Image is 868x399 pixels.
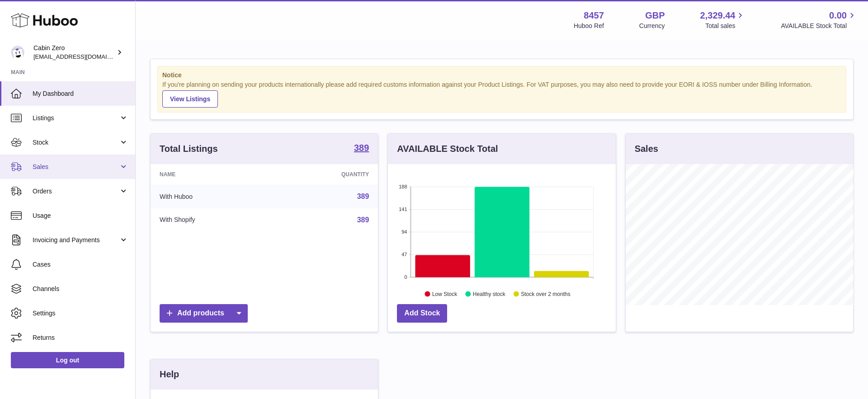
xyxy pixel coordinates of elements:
[397,143,498,155] h3: AVAILABLE Stock Total
[405,274,407,280] text: 0
[584,9,604,22] strong: 8457
[160,304,248,323] a: Add products
[11,46,24,59] img: huboo@cabinzero.com
[11,352,124,368] a: Log out
[33,163,119,171] span: Sales
[473,291,506,297] text: Healthy stock
[33,309,128,318] span: Settings
[399,184,407,189] text: 188
[432,291,458,297] text: Low Stock
[521,291,571,297] text: Stock over 2 months
[33,236,119,244] span: Invoicing and Payments
[33,44,115,61] div: Cabin Zero
[162,80,841,108] div: If you're planning on sending your products internationally please add required customs informati...
[160,143,218,155] h3: Total Listings
[33,260,128,269] span: Cases
[354,143,369,154] a: 389
[399,207,407,212] text: 141
[635,143,658,155] h3: Sales
[781,22,857,30] span: AVAILABLE Stock Total
[574,22,604,30] div: Huboo Ref
[33,114,119,122] span: Listings
[829,9,847,22] span: 0.00
[151,185,273,208] td: With Huboo
[357,216,369,224] a: 389
[402,229,407,235] text: 94
[33,53,133,60] span: [EMAIL_ADDRESS][DOMAIN_NAME]
[402,252,407,257] text: 47
[781,9,857,30] a: 0.00 AVAILABLE Stock Total
[639,22,665,30] div: Currency
[162,71,841,80] strong: Notice
[700,9,746,30] a: 2,329.44 Total sales
[645,9,665,22] strong: GBP
[33,211,128,220] span: Usage
[273,164,378,185] th: Quantity
[33,333,128,342] span: Returns
[33,89,128,98] span: My Dashboard
[397,304,447,323] a: Add Stock
[700,9,736,22] span: 2,329.44
[151,208,273,232] td: With Shopify
[162,90,218,108] a: View Listings
[357,192,369,200] a: 389
[160,368,179,380] h3: Help
[33,187,119,196] span: Orders
[33,285,128,293] span: Channels
[151,164,273,185] th: Name
[705,22,745,30] span: Total sales
[33,138,119,147] span: Stock
[354,143,369,152] strong: 389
